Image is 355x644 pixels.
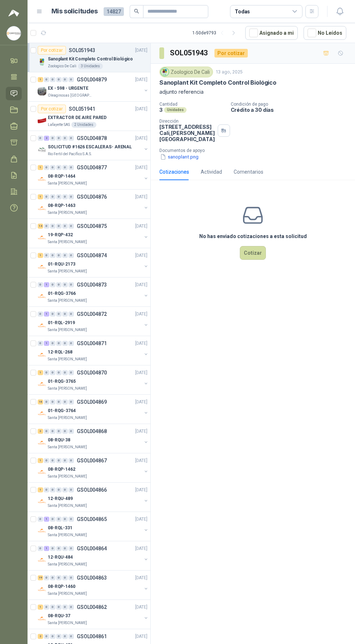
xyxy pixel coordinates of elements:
div: 0 [62,546,68,551]
div: 0 [56,165,62,170]
div: Por cotizar [214,49,248,58]
img: Company Logo [38,409,46,418]
p: Sanoplant Kit Completo Control Biológico [159,79,276,86]
img: Company Logo [38,497,46,506]
p: [DATE] [135,47,147,54]
div: Comentarios [234,168,263,176]
p: Santa [PERSON_NAME] [48,239,87,245]
div: Todas [235,8,250,16]
a: 1 0 0 0 0 0 GSOL004866[DATE] Company Logo12-RQU-489Santa [PERSON_NAME] [38,486,149,509]
div: 0 [56,136,62,141]
p: Santa [PERSON_NAME] [48,415,87,421]
div: 0 [62,165,68,170]
img: Company Logo [38,468,46,476]
div: 0 [50,517,55,522]
div: 0 [62,282,68,287]
h3: No has enviado cotizaciones a esta solicitud [199,232,307,240]
p: Cantidad [159,102,225,107]
p: 3 [159,107,163,113]
button: sanoplant.png [159,153,199,161]
p: [DATE] [135,487,147,493]
div: 0 [50,399,55,404]
div: 2 Unidades [71,122,96,128]
p: [DATE] [135,369,147,376]
button: Cotizar [240,246,266,260]
div: 0 [56,224,62,229]
div: 0 [68,224,74,229]
div: 16 [38,399,43,404]
p: [DATE] [135,516,147,523]
p: Santa [PERSON_NAME] [48,386,87,391]
p: Santa [PERSON_NAME] [48,268,87,274]
h3: SOL051943 [170,47,209,59]
p: [DATE] [135,428,147,435]
img: Company Logo [38,351,46,359]
p: adjunto referencia [159,88,346,96]
p: 01-RQG-3766 [48,290,76,297]
div: 0 [56,253,62,258]
img: Company Logo [38,204,46,213]
div: 0 [68,399,74,404]
div: 0 [50,77,55,82]
div: 0 [44,605,49,610]
div: 0 [38,282,43,287]
p: Santa [PERSON_NAME] [48,503,87,509]
p: [DATE] [135,281,147,288]
p: [DATE] [135,135,147,142]
a: 0 1 0 0 0 0 GSOL004873[DATE] Company Logo01-RQG-3766Santa [PERSON_NAME] [38,280,149,304]
span: 14827 [104,7,124,16]
p: [DATE] [135,164,147,171]
a: 1 0 0 0 0 0 GSOL004867[DATE] Company Logo08-RQP-1462Santa [PERSON_NAME] [38,456,149,479]
div: 0 [56,429,62,434]
div: 0 [44,253,49,258]
p: GSOL004879 [77,77,107,82]
p: Santa [PERSON_NAME] [48,444,87,450]
div: 1 [38,458,43,463]
p: 12-RQU-489 [48,495,73,502]
div: 0 [62,77,68,82]
div: 19 [38,575,43,580]
p: GSOL004875 [77,224,107,229]
img: Company Logo [38,175,46,183]
img: Company Logo [38,585,46,594]
div: 0 [62,224,68,229]
p: Sanoplant Kit Completo Control Biológico [48,56,133,63]
p: GSOL004867 [77,458,107,463]
div: Por cotizar [38,46,66,55]
button: No Leídos [304,26,346,40]
div: 0 [68,77,74,82]
div: 1 [44,282,49,287]
div: 0 [62,370,68,375]
div: 0 [56,487,62,492]
div: 0 [50,194,55,199]
img: Company Logo [38,321,46,330]
div: 0 [50,224,55,229]
p: [DATE] [135,457,147,464]
div: Cotizaciones [159,168,189,176]
div: 0 [56,312,62,317]
div: 0 [68,165,74,170]
p: Santa [PERSON_NAME] [48,210,87,216]
a: 0 1 0 0 0 0 GSOL004864[DATE] Company Logo12-RQU-484Santa [PERSON_NAME] [38,544,149,567]
div: 0 [56,517,62,522]
p: [DATE] [135,545,147,552]
p: Santa [PERSON_NAME] [48,327,87,333]
p: EXTRACTOR DE AIRE PARED [48,114,106,121]
p: GSOL004863 [77,575,107,580]
div: 0 [68,575,74,580]
div: 0 [62,136,68,141]
div: 0 [38,136,43,141]
div: 1 [38,487,43,492]
div: 0 [50,458,55,463]
p: Crédito a 30 días [231,107,352,113]
p: Oleaginosas [GEOGRAPHIC_DATA][PERSON_NAME] [48,93,93,98]
img: Company Logo [38,380,46,389]
div: 0 [44,194,49,199]
a: 0 1 0 0 0 0 GSOL004872[DATE] Company Logo01-RQL-2919Santa [PERSON_NAME] [38,310,149,333]
div: 1 [44,341,49,346]
div: 0 [68,429,74,434]
p: GSOL004871 [77,341,107,346]
p: 01-RQG-3765 [48,378,76,385]
p: GSOL004861 [77,634,107,639]
p: GSOL004869 [77,399,107,404]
